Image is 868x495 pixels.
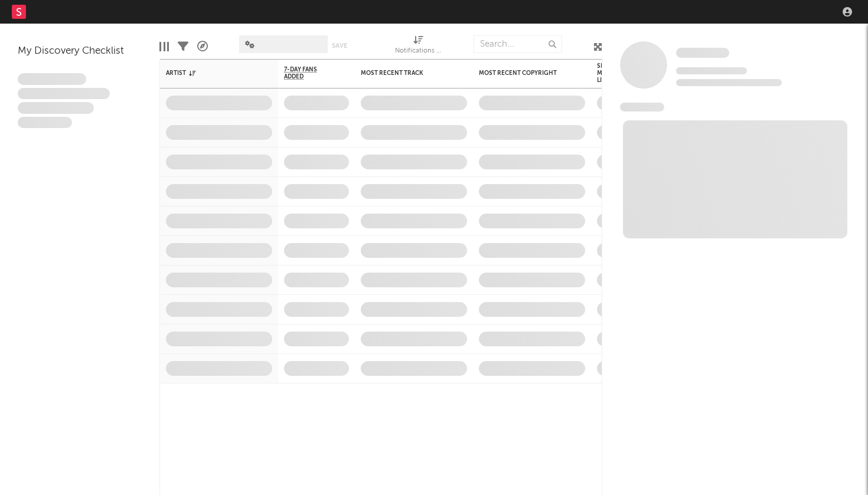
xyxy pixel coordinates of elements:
[18,102,94,114] span: Praesent ac interdum
[361,70,449,77] div: Most Recent Track
[676,48,729,58] span: Some Artist
[332,42,347,49] button: Save
[676,67,747,74] span: Tracking Since: [DATE]
[395,44,442,58] div: Notifications (Artist)
[18,73,86,85] span: Lorem ipsum dolor
[197,29,208,64] div: A&R Pipeline
[597,63,638,84] div: Spotify Monthly Listeners
[18,117,72,129] span: Aliquam viverra
[676,79,782,86] span: 0 fans last week
[395,29,442,64] div: Notifications (Artist)
[18,88,110,100] span: Integer aliquet in purus et
[159,29,169,64] div: Edit Columns
[178,29,188,64] div: Filters
[676,47,729,59] a: Some Artist
[620,103,664,112] span: News Feed
[284,66,331,80] span: 7-Day Fans Added
[479,70,567,77] div: Most Recent Copyright
[166,70,254,77] div: Artist
[474,35,562,53] input: Search...
[18,44,142,58] div: My Discovery Checklist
